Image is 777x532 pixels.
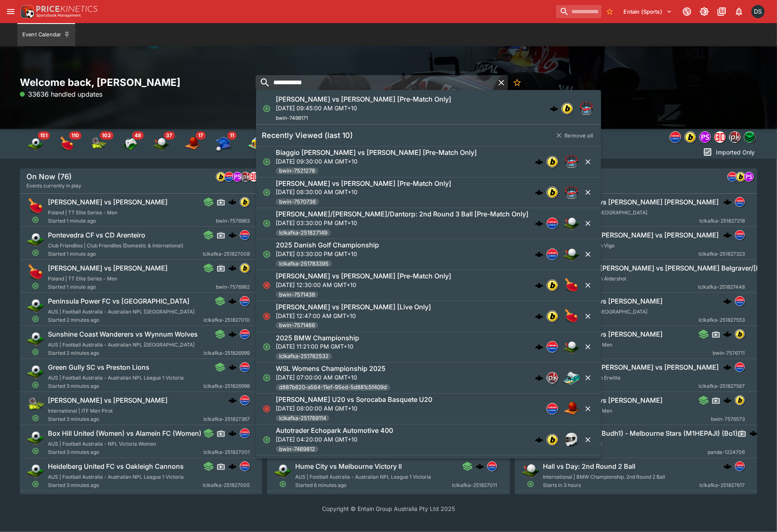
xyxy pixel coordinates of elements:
img: logo-cerberus.svg [723,363,731,371]
button: Event Calendar [17,23,75,46]
img: championdata.png [715,132,725,142]
p: 33636 handled updates [20,89,102,99]
button: open drawer [3,4,18,19]
div: cerberus [723,231,731,239]
div: lclkafka [547,218,558,229]
h6: WSL Womens Championship 2025 [276,364,386,373]
div: pricekinetics [241,172,251,182]
img: soccer.png [26,230,45,248]
svg: Open [32,249,39,256]
img: logo-cerberus.svg [535,157,543,166]
span: 11 [227,131,237,140]
img: lclkafka.png [728,172,737,181]
img: logo-cerberus.svg [535,250,543,259]
svg: Closed [263,281,271,290]
span: Starts in 3 hours [543,316,699,324]
span: lclkafka-251827149 [276,229,331,237]
img: lclkafka.png [670,132,681,142]
div: cerberus [228,231,237,239]
img: logo-cerberus.svg [228,429,237,437]
span: bwin-7498171 [276,115,308,121]
img: golf [153,135,169,152]
div: Event type filters [668,129,757,145]
img: mma.png [563,184,580,201]
img: bwin.png [562,103,573,114]
img: mma.png [563,153,580,170]
div: cerberus [228,198,237,206]
span: bwin-7571438 [276,290,318,299]
img: lclkafka.png [735,462,744,471]
svg: Open [32,348,39,356]
img: pandascore.png [700,132,711,142]
span: Started 1 minute ago [48,250,203,258]
img: pandascore.png [744,172,753,181]
span: Started 1 minute ago [48,283,216,291]
img: bwin.png [547,187,558,198]
span: d887b620-a564-11ef-95ed-5d881c5f409d [276,383,390,392]
img: table_tennis.png [563,308,580,324]
img: soccer.png [26,461,45,480]
span: AUS | Football Australia - Australian NPL [GEOGRAPHIC_DATA] [48,309,194,315]
div: lclkafka [240,296,250,306]
h6: 2025 Danish Golf Championship [276,241,379,249]
p: [DATE] 12:47:00 AM GMT+10 [276,311,431,320]
span: lclkafka-251827567 [698,382,744,390]
span: AUS | Football Australia - Australian NPL [GEOGRAPHIC_DATA] [48,342,194,348]
img: bwin.png [547,311,558,321]
svg: Closed [263,312,271,320]
div: Golf [153,135,169,152]
span: lclkafka-251826998 [204,382,250,390]
img: logo-cerberus.svg [723,462,731,470]
img: logo-cerberus.svg [535,343,543,351]
div: pandascore [699,131,711,143]
img: logo-cerberus.svg [535,436,543,444]
h6: Sunshine Coast Wanderers vs Wynnum Wolves [48,330,198,339]
img: soccer.png [274,461,292,480]
div: lclkafka [734,197,744,207]
span: 110 [69,131,81,140]
img: logo-cerberus.svg [723,198,731,206]
span: bwin-7576963 [216,217,250,225]
div: bwin [547,310,558,322]
img: Sportsbook Management [36,14,81,17]
img: bwin.png [735,330,744,339]
svg: Open [32,381,39,389]
div: lclkafka [224,172,234,182]
span: lclkafka-251827617 [699,481,744,489]
div: cerberus [535,250,543,259]
img: logo-cerberus.svg [476,462,484,470]
div: bwin [736,172,746,182]
img: lclkafka.png [240,462,249,471]
svg: Open [263,188,271,197]
span: lclkafka-251783395 [276,260,332,268]
span: bwin-7521278 [276,167,318,175]
div: lclkafka [734,362,744,372]
div: Basketball [184,135,201,152]
img: lclkafka.png [735,297,744,306]
div: cerberus [535,219,543,228]
h6: [PERSON_NAME] vs [PERSON_NAME] [48,198,168,207]
span: International | ITF Women Vigo [543,242,614,249]
div: cerberus [228,330,237,338]
img: bwin.png [216,172,225,181]
div: lclkafka [547,249,558,260]
span: bwin-7570736 [276,198,319,206]
h6: [PERSON_NAME] vs [PERSON_NAME] [Pre-Match Only] [276,95,451,104]
h6: [PERSON_NAME] vs [PERSON_NAME] [Live Only] [276,303,431,311]
img: logo-cerberus.svg [228,198,237,206]
div: cerberus [228,363,237,371]
img: golf.png [563,339,580,355]
div: Table Tennis [59,135,75,152]
div: cerberus [535,312,543,320]
div: bwin [240,263,250,273]
span: bwin-7571466 [276,321,318,330]
button: Documentation [714,4,729,19]
img: soccer.png [26,362,45,380]
div: pandascore [232,172,242,182]
h6: Green Gully SC vs Preston Lions [48,363,149,372]
p: [DATE] 09:45:00 AM GMT+10 [276,104,451,112]
input: search [556,5,602,18]
img: logo-cerberus.svg [723,297,731,305]
img: lclkafka.png [547,342,558,352]
svg: Open [263,343,271,351]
